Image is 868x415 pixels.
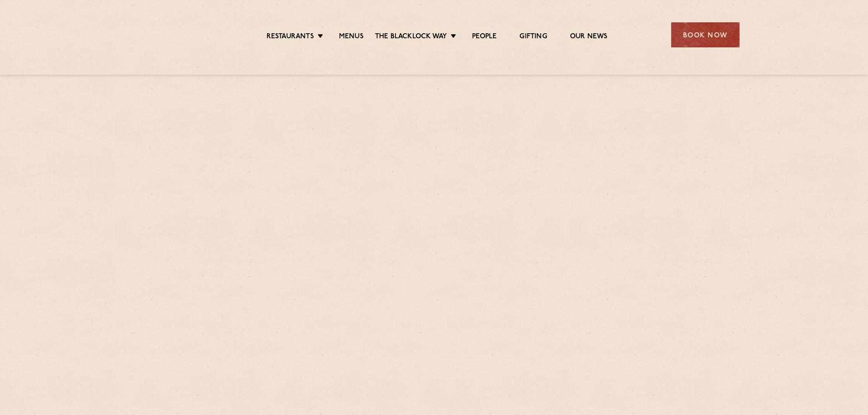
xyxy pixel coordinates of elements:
[267,32,314,42] a: Restaurants
[339,32,364,42] a: Menus
[570,32,608,42] a: Our News
[129,9,208,61] img: svg%3E
[519,32,547,42] a: Gifting
[671,22,740,47] div: Book Now
[472,32,497,42] a: People
[375,32,447,42] a: The Blacklock Way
